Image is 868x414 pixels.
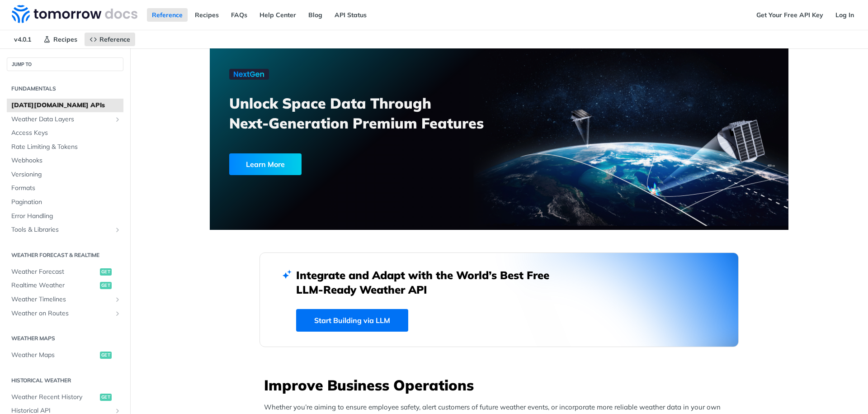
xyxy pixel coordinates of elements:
span: Reference [99,35,130,43]
a: Weather on RoutesShow subpages for Weather on Routes [7,307,123,320]
a: API Status [330,8,372,22]
h2: Integrate and Adapt with the World’s Best Free LLM-Ready Weather API [296,268,563,297]
a: Formats [7,181,123,195]
button: Show subpages for Weather Data Layers [114,116,121,123]
span: Weather Data Layers [11,115,112,124]
span: Versioning [11,170,121,179]
span: get [100,282,112,289]
a: Tools & LibrariesShow subpages for Tools & Libraries [7,223,123,237]
a: Weather Data LayersShow subpages for Weather Data Layers [7,113,123,126]
a: Weather Mapsget [7,348,123,362]
h3: Improve Business Operations [264,375,739,395]
span: v4.0.1 [9,33,36,46]
a: Blog [303,8,327,22]
span: Weather Timelines [11,295,112,304]
button: JUMP TO [7,57,123,71]
a: FAQs [226,8,252,22]
a: Realtime Weatherget [7,279,123,292]
a: Weather TimelinesShow subpages for Weather Timelines [7,293,123,306]
a: Learn More [229,153,453,175]
h3: Unlock Space Data Through Next-Generation Premium Features [229,93,509,133]
img: Tomorrow.io Weather API Docs [12,5,137,23]
h2: Weather Maps [7,334,123,343]
img: NextGen [229,69,269,80]
span: get [100,394,112,401]
a: Webhooks [7,154,123,167]
a: [DATE][DOMAIN_NAME] APIs [7,99,123,112]
span: get [100,268,112,276]
a: Weather Recent Historyget [7,390,123,404]
span: Rate Limiting & Tokens [11,143,121,152]
span: [DATE][DOMAIN_NAME] APIs [11,101,121,110]
a: Pagination [7,195,123,209]
span: Error Handling [11,212,121,221]
button: Show subpages for Weather Timelines [114,296,121,303]
span: Access Keys [11,128,121,138]
a: Recipes [38,33,82,46]
div: Learn More [229,153,302,175]
span: Realtime Weather [11,281,98,290]
span: Pagination [11,198,121,207]
span: Weather on Routes [11,309,112,318]
a: Rate Limiting & Tokens [7,140,123,154]
a: Reference [85,33,135,46]
a: Weather Forecastget [7,265,123,279]
a: Recipes [190,8,224,22]
a: Versioning [7,168,123,181]
a: Access Keys [7,126,123,140]
span: Weather Maps [11,351,98,360]
span: Weather Recent History [11,393,98,402]
a: Help Center [255,8,301,22]
span: Formats [11,184,121,193]
h2: Weather Forecast & realtime [7,251,123,259]
span: Tools & Libraries [11,225,112,234]
span: Recipes [53,35,77,43]
button: Show subpages for Tools & Libraries [114,226,121,233]
a: Get Your Free API Key [751,8,828,22]
a: Start Building via LLM [296,309,408,332]
button: Show subpages for Weather on Routes [114,310,121,317]
h2: Historical Weather [7,376,123,385]
span: get [100,352,112,359]
a: Error Handling [7,209,123,223]
span: Weather Forecast [11,267,98,276]
span: Webhooks [11,156,121,165]
a: Log In [830,8,859,22]
h2: Fundamentals [7,85,123,93]
a: Reference [147,8,188,22]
